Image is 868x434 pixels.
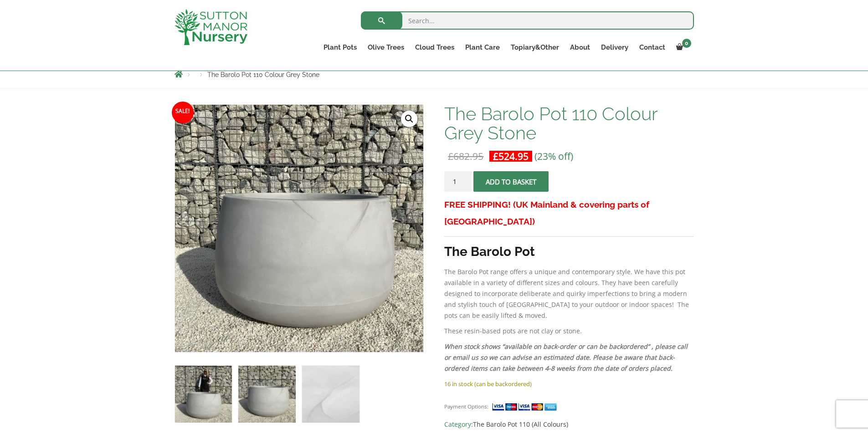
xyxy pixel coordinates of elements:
[238,366,295,423] img: The Barolo Pot 110 Colour Grey Stone - Image 2
[318,41,362,54] a: Plant Pots
[671,41,694,54] a: 0
[444,342,688,373] em: When stock shows “available on back-order or can be backordered” , please call or email us so we ...
[634,41,671,54] a: Contact
[175,9,247,45] img: logo
[175,71,694,78] nav: Breadcrumbs
[505,41,565,54] a: Topiary&Other
[444,403,488,410] small: Payment Options:
[493,150,529,163] bdi: 524.95
[534,150,573,163] span: (23% off)
[448,150,483,163] bdi: 682.95
[448,150,453,163] span: £
[492,402,560,412] img: payment supported
[444,378,693,389] p: 16 in stock (can be backordered)
[401,111,417,127] a: View full-screen image gallery
[175,366,232,423] img: The Barolo Pot 110 Colour Grey Stone
[444,419,693,430] span: Category:
[682,39,691,48] span: 0
[444,104,693,143] h1: The Barolo Pot 110 Colour Grey Stone
[565,41,596,54] a: About
[473,171,549,192] button: Add to basket
[361,11,694,30] input: Search...
[362,41,410,54] a: Olive Trees
[444,171,472,192] input: Product quantity
[473,420,568,429] a: The Barolo Pot 110 (All Colours)
[444,326,693,337] p: These resin-based pots are not clay or stone.
[172,102,194,123] span: Sale!
[444,266,693,321] p: The Barolo Pot range offers a unique and contemporary style. We have this pot available in a vari...
[460,41,505,54] a: Plant Care
[302,366,359,423] img: The Barolo Pot 110 Colour Grey Stone - Image 3
[493,150,498,163] span: £
[596,41,634,54] a: Delivery
[444,244,535,259] strong: The Barolo Pot
[207,71,319,78] span: The Barolo Pot 110 Colour Grey Stone
[410,41,460,54] a: Cloud Trees
[444,196,693,230] h3: FREE SHIPPING! (UK Mainland & covering parts of [GEOGRAPHIC_DATA])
